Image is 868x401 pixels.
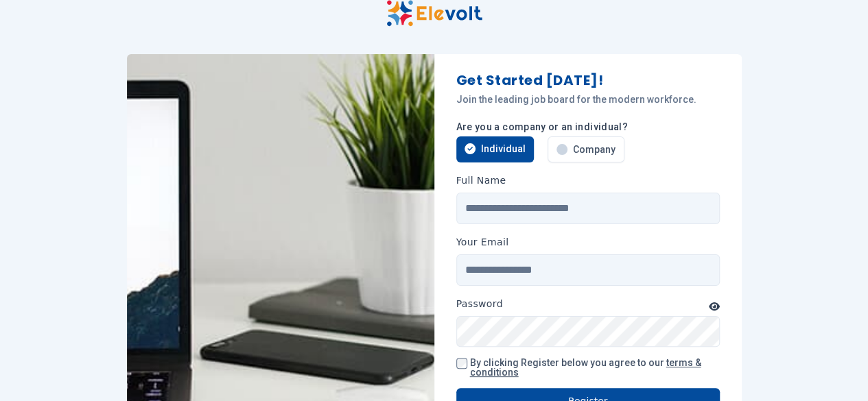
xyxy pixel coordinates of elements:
input: By clicking Register below you agree to our terms & conditions [456,358,467,369]
span: Individual [481,142,526,156]
span: Company [573,143,615,156]
h1: Get Started [DATE]! [456,71,720,90]
span: By clicking Register below you agree to our [470,357,701,378]
p: Join the leading job board for the modern workforce. [456,93,720,106]
label: Password [456,297,503,311]
p: Are you a company or an individual? [456,120,720,134]
label: Full Name [456,173,506,187]
iframe: Chat Widget [799,335,868,401]
label: Your Email [456,235,509,249]
a: terms & conditions [470,357,701,378]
